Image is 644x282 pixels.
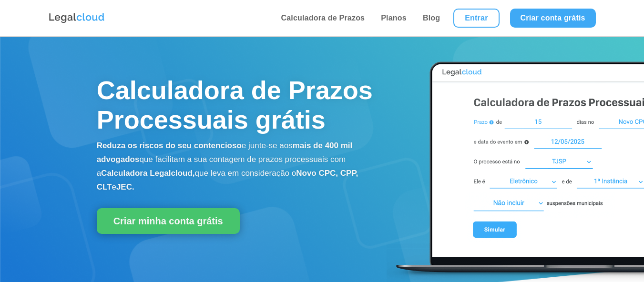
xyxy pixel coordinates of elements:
a: Entrar [453,9,499,28]
b: Calculadora Legalcloud, [101,169,195,178]
img: Logo da Legalcloud [48,12,105,24]
b: Novo CPC, CPP, CLT [97,169,358,191]
b: mais de 400 mil advogados [97,141,353,164]
b: Reduza os riscos do seu contencioso [97,141,242,150]
span: Calculadora de Prazos Processuais grátis [97,76,373,134]
b: JEC. [116,182,134,191]
p: e junte-se aos que facilitam a sua contagem de prazos processuais com a que leva em consideração o e [97,139,387,194]
a: Criar conta grátis [510,9,596,28]
a: Criar minha conta grátis [97,208,240,234]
